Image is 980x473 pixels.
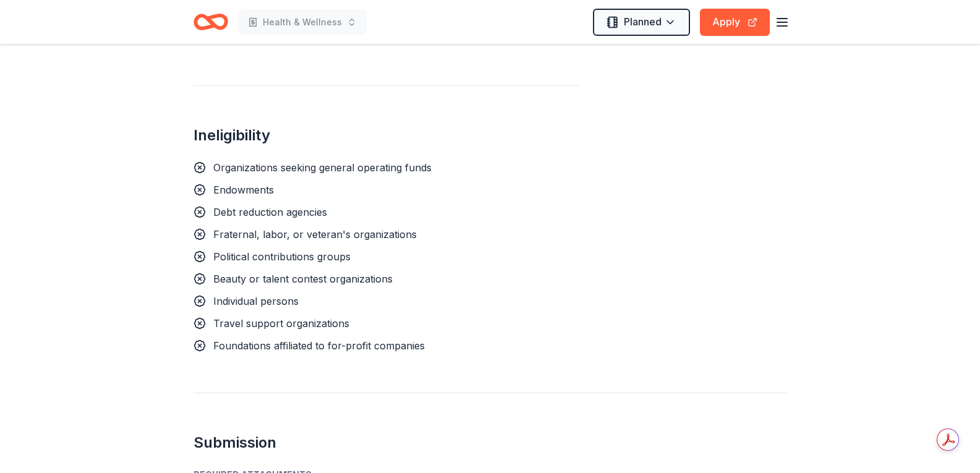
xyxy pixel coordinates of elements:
[238,10,367,35] button: Health & Wellness
[263,15,342,30] span: Health & Wellness
[213,339,425,352] span: Foundations affiliated to for-profit companies
[213,228,417,241] span: Fraternal, labor, or veteran's organizations
[213,273,393,285] span: Beauty or talent contest organizations
[593,9,690,36] button: Planned
[213,184,274,196] span: Endowments
[700,9,770,36] button: Apply
[194,433,787,453] h2: Submission
[213,161,432,174] span: Organizations seeking general operating funds
[213,250,351,263] span: Political contributions groups
[194,7,228,36] a: Home
[213,295,299,307] span: Individual persons
[213,206,327,218] span: Debt reduction agencies
[624,14,662,30] span: Planned
[194,126,579,145] h2: Ineligibility
[213,317,349,330] span: Travel support organizations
